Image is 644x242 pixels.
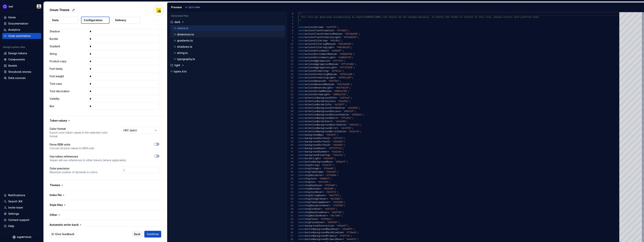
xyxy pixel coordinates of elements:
a: Home [2,14,41,20]
span: '#6dc0b166' [337,43,352,45]
span: attentionBorderSuccess [305,100,335,103]
div: 33 [287,120,293,123]
span: = [325,80,326,82]
p: Text case [50,82,87,86]
div: Settings [8,212,19,216]
div: Documentation [8,22,28,25]
span: '#0d3b2e' [351,114,363,116]
span: = [322,134,324,136]
div: Notifications [8,193,25,197]
span: actionsEnrichmentMedium [305,53,336,56]
button: Data [50,17,78,24]
span: const [298,73,305,76]
p: Blur [50,104,87,108]
span: '#df81ce' [330,70,343,72]
p: Font family [50,67,87,71]
span: ; [353,66,355,69]
p: dark [174,21,180,24]
span: actionsTransformation [305,29,333,32]
span: = [336,53,337,56]
span: '#00d7af' [343,110,355,113]
span: attentionBackgroundInfoSubtle [305,107,344,109]
span: = [348,114,349,116]
a: Data sources [2,75,41,81]
span: ; [337,26,338,29]
span: const [298,100,305,103]
span: attentionBackgroundErrorSubtle [305,130,345,133]
span: const [298,127,305,130]
div: 23 [287,86,293,90]
span: actionsAdvancedMedium [305,83,333,86]
p: Configuration [84,18,102,22]
span: = [333,29,335,32]
a: Analytics [2,27,41,33]
span: '#e88d67' [330,50,343,52]
span: '#e5a500' [335,120,347,123]
span: '#ffc01e' [340,117,352,120]
span: ; [355,110,356,113]
input: 3 [122,167,159,173]
p: Font weight [50,74,87,78]
span: actionsStreamLight [305,93,329,96]
div: 21 [287,79,293,83]
span: [DOMAIN_NAME] and should not be changed manually. To modi [364,16,441,19]
span: = [335,100,336,103]
p: Up to date [189,6,200,9]
span: ; [353,53,355,56]
span: '#353131' [348,124,360,126]
span: const [298,130,305,133]
button: Give feedback [50,231,77,238]
span: const [298,29,305,32]
span: const [298,124,305,126]
span: = [328,70,329,72]
span: = [335,76,336,79]
div: 2 [287,16,293,19]
span: ; [349,87,351,89]
span: const [298,36,305,39]
span: ; [352,56,353,59]
div: 19 [287,73,293,76]
p: light [174,64,180,67]
span: '#5fa8d3' [336,29,348,32]
span: '#2a2c44' [348,130,360,133]
span: '#6dc0b129' [336,46,351,49]
p: Data [52,18,59,22]
span: const [298,60,305,62]
div: 39 [287,140,293,143]
span: = [337,63,338,66]
a: Supernova Logo [12,235,31,239]
span: Back [134,232,140,236]
span: ; [349,100,351,103]
span: ; [352,127,353,130]
p: Text decoration [50,89,87,93]
span: = [336,73,337,76]
span: = [329,137,330,140]
button: light [169,63,285,67]
a: Invite team [2,205,41,211]
p: Visibility [50,97,87,101]
span: const [298,53,305,56]
span: const [298,33,305,35]
span: '#5fa8d329' [343,36,357,39]
span: = [344,107,345,109]
span: '#ebf5f8' [325,26,337,29]
a: Documentation [2,21,41,27]
button: Notifications [2,192,41,198]
div: 35 [287,127,293,130]
div: 16 [287,63,293,66]
span: ; [343,50,344,52]
p: Export color token values in the selected color format. [50,131,115,138]
div: 18 [287,69,293,73]
span: = [333,83,335,86]
a: Components [2,56,41,62]
span: '#5d75b1' [328,80,340,82]
div: 4 [287,22,293,26]
span: ; [357,36,359,39]
span: actionsFormattingLight [305,76,335,79]
span: actionsFiltering [305,39,326,42]
div: Storybook stories [8,70,31,74]
span: const [298,90,305,93]
span: backgroundApp [305,134,323,136]
p: typography.ts [177,58,195,61]
button: Help [2,223,41,229]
